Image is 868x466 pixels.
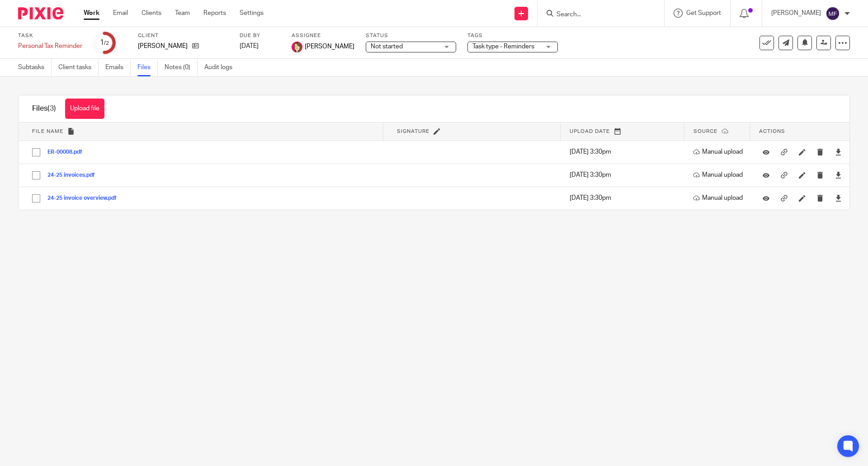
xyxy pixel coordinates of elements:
a: Reports [203,9,226,18]
a: Client tasks [58,59,99,76]
label: Status [366,32,456,39]
h1: Files [32,104,56,113]
a: Download [835,147,842,156]
p: [DATE] 3:30pm [570,147,679,156]
span: (3) [47,105,56,112]
a: Download [835,170,842,179]
label: Task [18,32,82,39]
a: Settings [240,9,264,18]
img: svg%3E [826,6,840,21]
p: Manual upload [693,147,745,156]
div: 1 [100,38,109,48]
label: Due by [240,32,280,39]
p: [PERSON_NAME] [138,42,188,51]
p: [DATE] 3:30pm [570,170,679,179]
a: Files [137,59,158,76]
a: Download [835,193,842,202]
button: ER-00008.pdf [47,149,89,155]
a: Subtasks [18,59,52,76]
input: Select [28,144,45,161]
a: Email [113,9,128,18]
span: Get Support [686,10,721,16]
label: Client [138,32,228,39]
p: Manual upload [693,170,745,179]
div: Personal Tax Reminder [18,42,82,51]
button: Upload file [65,99,104,119]
small: /2 [104,41,109,46]
span: [DATE] [240,43,259,49]
input: Search [556,11,637,19]
p: Manual upload [693,193,745,202]
a: Clients [142,9,161,18]
span: Signature [397,129,429,134]
img: Pixie [18,7,63,19]
input: Select [28,167,45,184]
p: [DATE] 3:30pm [570,193,679,202]
a: Work [84,9,99,18]
label: Assignee [292,32,354,39]
a: Notes (0) [165,59,198,76]
span: Source [693,129,717,134]
label: Tags [467,32,558,39]
button: 24-25 invoices.pdf [47,172,102,179]
span: [PERSON_NAME] [305,42,354,51]
span: Not started [371,43,403,50]
input: Select [28,190,45,207]
a: Emails [105,59,131,76]
button: 24-25 invoice overview.pdf [47,195,123,202]
img: Katherine%20-%20Pink%20cartoon.png [292,42,302,52]
span: Actions [759,129,785,134]
p: [PERSON_NAME] [771,9,821,18]
a: Audit logs [204,59,239,76]
span: Upload date [570,129,610,134]
span: Task type - Reminders [472,43,534,50]
span: File name [32,129,63,134]
a: Team [175,9,190,18]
